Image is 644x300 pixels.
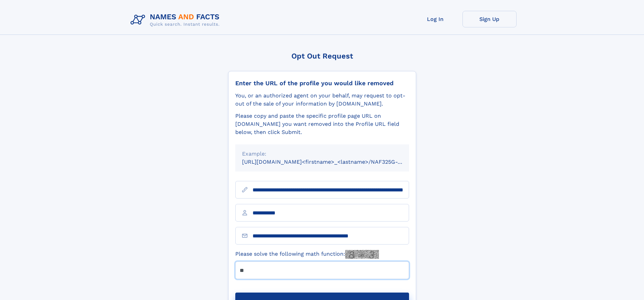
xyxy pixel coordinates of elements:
[408,11,462,27] a: Log In
[242,159,422,165] small: [URL][DOMAIN_NAME]<firstname>_<lastname>/NAF325G-xxxxxxxx
[235,92,409,108] div: You, or an authorized agent on your behalf, may request to opt-out of the sale of your informatio...
[242,150,402,158] div: Example:
[228,52,416,60] div: Opt Out Request
[462,11,517,27] a: Sign Up
[235,250,379,259] label: Please solve the following math function:
[235,112,409,136] div: Please copy and paste the specific profile page URL on [DOMAIN_NAME] you want removed into the Pr...
[235,79,409,87] div: Enter the URL of the profile you would like removed
[128,11,225,29] img: Logo Names and Facts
